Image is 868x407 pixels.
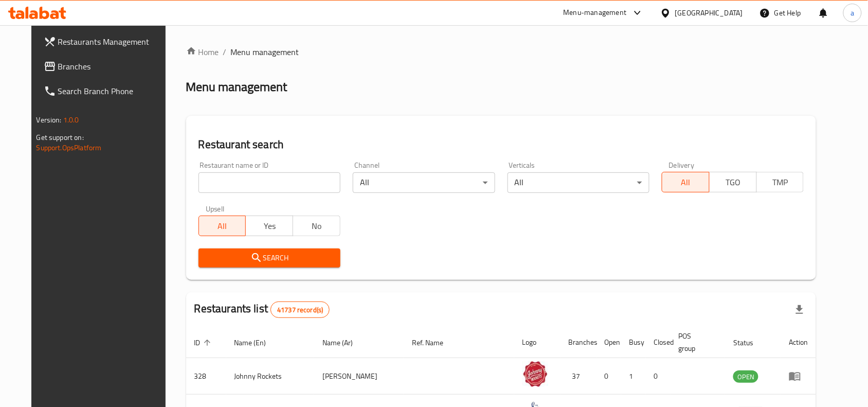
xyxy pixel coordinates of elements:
[194,337,214,349] span: ID
[851,7,854,19] span: a
[596,358,621,395] td: 0
[198,172,340,193] input: Search for restaurant name or ID..
[226,358,315,395] td: Johnny Rockets
[35,29,176,54] a: Restaurants Management
[646,358,671,395] td: 0
[186,79,287,95] h2: Menu management
[231,46,299,58] span: Menu management
[560,358,596,395] td: 37
[666,175,706,190] span: All
[37,113,62,127] span: Version:
[35,79,176,103] a: Search Branch Phone
[353,172,495,193] div: All
[198,216,246,236] button: All
[662,172,710,192] button: All
[733,371,758,383] span: OPEN
[756,172,804,192] button: TMP
[203,219,242,234] span: All
[37,131,84,144] span: Get support on:
[646,327,671,358] th: Closed
[271,305,329,315] span: 41737 record(s)
[322,337,366,349] span: Name (Ar)
[35,54,176,79] a: Branches
[709,172,757,192] button: TGO
[250,219,289,234] span: Yes
[293,216,340,236] button: No
[223,46,227,58] li: /
[245,216,293,236] button: Yes
[186,358,226,395] td: 328
[63,113,79,127] span: 1.0.0
[206,205,225,213] label: Upsell
[675,7,743,19] div: [GEOGRAPHIC_DATA]
[198,137,804,152] h2: Restaurant search
[58,60,168,73] span: Branches
[714,175,753,190] span: TGO
[234,337,280,349] span: Name (En)
[781,327,816,358] th: Action
[761,175,800,190] span: TMP
[679,330,713,355] span: POS group
[564,7,627,19] div: Menu-management
[669,162,695,169] label: Delivery
[58,36,168,48] span: Restaurants Management
[297,219,336,234] span: No
[596,327,621,358] th: Open
[560,327,596,358] th: Branches
[522,361,548,387] img: Johnny Rockets
[186,46,817,58] nav: breadcrumb
[58,85,168,97] span: Search Branch Phone
[621,358,646,395] td: 1
[37,141,102,154] a: Support.OpsPlatform
[186,46,219,58] a: Home
[508,172,649,193] div: All
[789,370,808,382] div: Menu
[787,297,812,322] div: Export file
[198,249,340,268] button: Search
[514,327,560,358] th: Logo
[412,337,457,349] span: Ref. Name
[270,302,330,318] div: Total records count
[314,358,404,395] td: [PERSON_NAME]
[194,301,330,318] h2: Restaurants list
[207,252,332,264] span: Search
[733,337,767,349] span: Status
[621,327,646,358] th: Busy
